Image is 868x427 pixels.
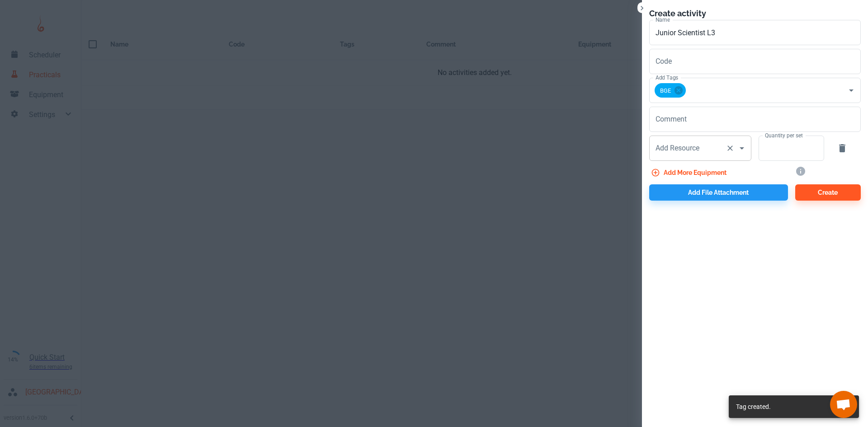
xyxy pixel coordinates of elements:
[656,16,670,23] label: Name
[649,164,730,181] button: Add more equipment
[656,74,678,81] label: Add Tags
[637,4,646,13] button: Close
[845,84,858,97] button: Open
[736,142,748,155] button: Open
[765,131,802,139] label: Quantity per set
[655,85,676,96] span: BGE
[649,7,861,20] h6: Create activity
[655,83,686,98] div: BGE
[795,184,861,201] button: Create
[736,398,771,415] div: Tag created.
[795,166,806,177] svg: If equipment is attached to a practical, Bunsen will check if enough equipment is available befor...
[649,184,788,201] button: Add file attachment
[830,391,857,418] a: Open chat
[724,142,736,155] button: Clear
